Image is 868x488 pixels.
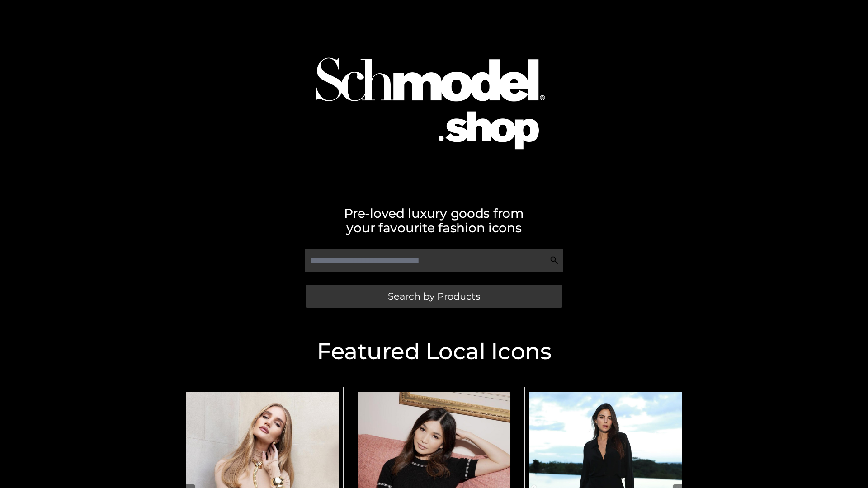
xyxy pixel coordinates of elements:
img: Search Icon [550,256,559,265]
a: Search by Products [306,285,562,308]
h2: Featured Local Icons​ [176,340,692,363]
h2: Pre-loved luxury goods from your favourite fashion icons [176,206,692,235]
span: Search by Products [388,291,480,301]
